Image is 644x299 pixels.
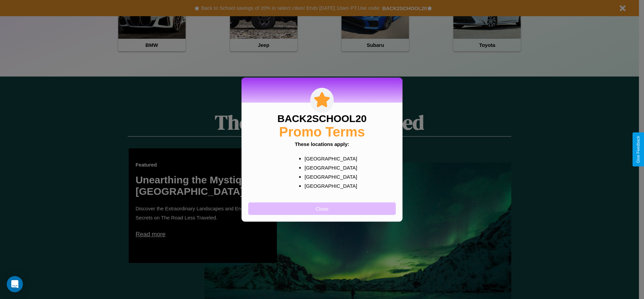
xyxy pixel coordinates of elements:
[636,136,641,163] div: Give Feedback
[279,124,365,139] h2: Promo Terms
[304,163,353,172] p: [GEOGRAPHIC_DATA]
[295,141,349,147] b: These locations apply:
[248,202,396,215] button: Close
[304,181,353,190] p: [GEOGRAPHIC_DATA]
[304,172,353,181] p: [GEOGRAPHIC_DATA]
[7,276,23,292] div: Open Intercom Messenger
[304,154,353,163] p: [GEOGRAPHIC_DATA]
[277,113,366,124] h3: BACK2SCHOOL20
